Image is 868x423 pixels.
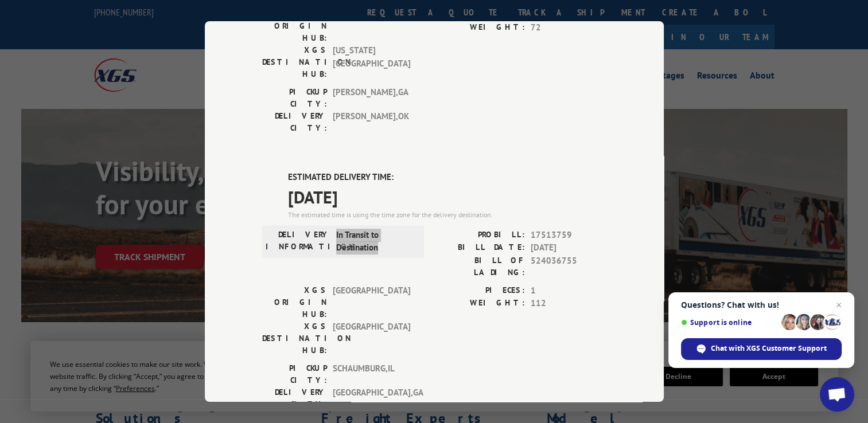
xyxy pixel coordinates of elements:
label: DELIVERY INFORMATION: [266,228,330,254]
span: 72 [531,21,606,34]
label: BILL DATE: [434,241,525,254]
span: [DATE] [531,241,606,254]
span: Support is online [681,318,777,327]
label: PROBILL: [434,228,525,241]
div: The estimated time is using the time zone for the delivery destination. [288,209,606,220]
label: WEIGHT: [434,21,525,34]
label: XGS DESTINATION HUB: [262,44,327,80]
span: [GEOGRAPHIC_DATA] [333,284,410,320]
span: 524036755 [531,254,606,278]
label: BILL OF LADING: [434,254,525,278]
span: [GEOGRAPHIC_DATA] [333,8,410,44]
span: 17513759 [531,228,606,241]
span: [PERSON_NAME] , OK [333,110,410,134]
label: PICKUP CITY: [262,362,327,386]
span: SCHAUMBURG , IL [333,362,410,386]
span: [GEOGRAPHIC_DATA] [333,320,410,356]
span: In Transit to Destination [336,228,414,254]
span: [PERSON_NAME] , GA [333,86,410,110]
label: PIECES: [434,284,525,297]
span: [US_STATE][GEOGRAPHIC_DATA] [333,44,410,80]
span: Chat with XGS Customer Support [681,338,842,360]
label: WEIGHT: [434,297,525,310]
span: 112 [531,297,606,310]
label: DELIVERY CITY: [262,110,327,134]
label: XGS ORIGIN HUB: [262,8,327,44]
label: XGS ORIGIN HUB: [262,284,327,320]
label: XGS DESTINATION HUB: [262,320,327,356]
span: Chat with XGS Customer Support [711,343,827,354]
span: [GEOGRAPHIC_DATA] , GA [333,386,410,410]
span: [DATE] [288,183,606,209]
span: Questions? Chat with us! [681,300,842,310]
label: ESTIMATED DELIVERY TIME: [288,171,606,184]
span: 1 [531,284,606,297]
label: DELIVERY CITY: [262,386,327,410]
label: PICKUP CITY: [262,86,327,110]
a: Open chat [820,377,854,412]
